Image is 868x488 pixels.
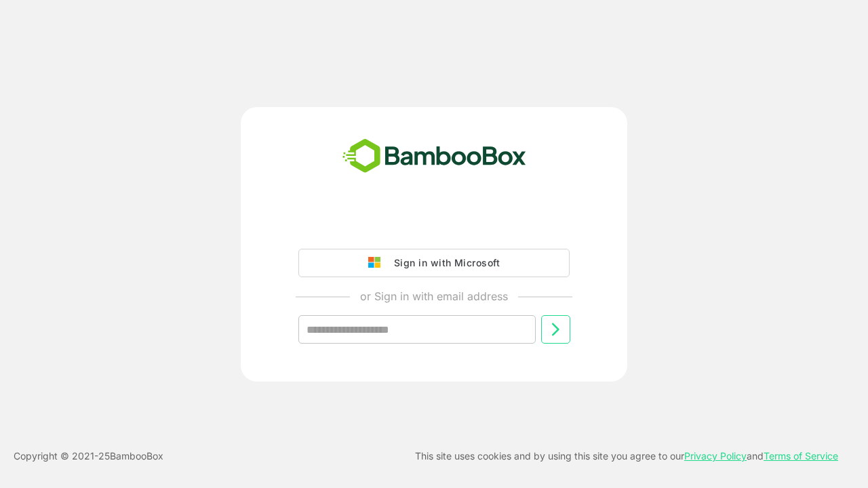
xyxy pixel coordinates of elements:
p: This site uses cookies and by using this site you agree to our and [415,448,838,464]
p: Copyright © 2021- 25 BambooBox [14,448,163,464]
a: Privacy Policy [684,450,747,462]
a: Terms of Service [764,450,838,462]
p: or Sign in with email address [360,288,508,304]
div: Sign in with Microsoft [387,254,500,272]
button: Sign in with Microsoft [298,249,570,277]
img: bamboobox [335,134,534,179]
img: google [368,257,387,269]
